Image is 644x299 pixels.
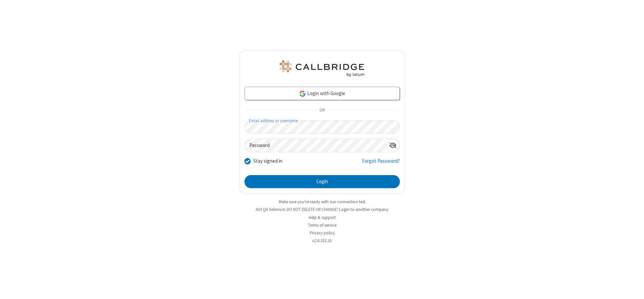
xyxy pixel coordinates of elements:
[245,87,400,100] a: Login with Google
[309,215,336,220] a: Help & support
[245,175,400,189] button: Login
[279,199,365,205] a: Make sure you're ready with our connection test
[386,139,399,151] div: Show password
[362,157,400,170] a: Forgot Password?
[317,106,327,115] span: OR
[627,282,639,294] iframe: Chat
[245,121,400,134] input: Email address or username
[308,222,336,228] a: Terms of service
[239,237,405,244] li: v2.6.353.1b
[253,157,282,165] label: Stay signed in
[310,230,335,236] a: Privacy policy
[339,206,388,213] button: Login to another company
[299,90,306,97] img: google-icon.png
[245,139,386,152] input: Password
[239,206,405,213] li: Not QA Selenium DO NOT DELETE OR CHANGE?
[278,61,366,77] img: QA Selenium DO NOT DELETE OR CHANGE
